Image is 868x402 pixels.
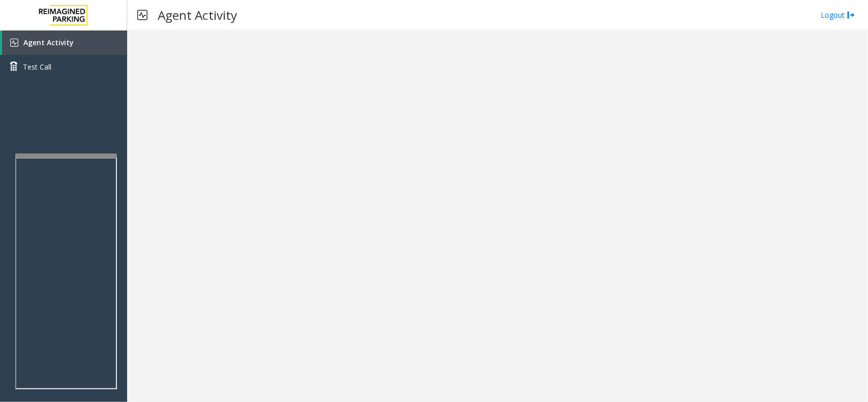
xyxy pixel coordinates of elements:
[153,3,242,27] h3: Agent Activity
[821,10,855,20] a: Logout
[10,39,18,47] img: 'icon'
[23,61,51,72] span: Test Call
[137,3,147,27] img: pageIcon
[23,38,74,47] span: Agent Activity
[2,30,127,55] a: Agent Activity
[847,10,855,20] img: logout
